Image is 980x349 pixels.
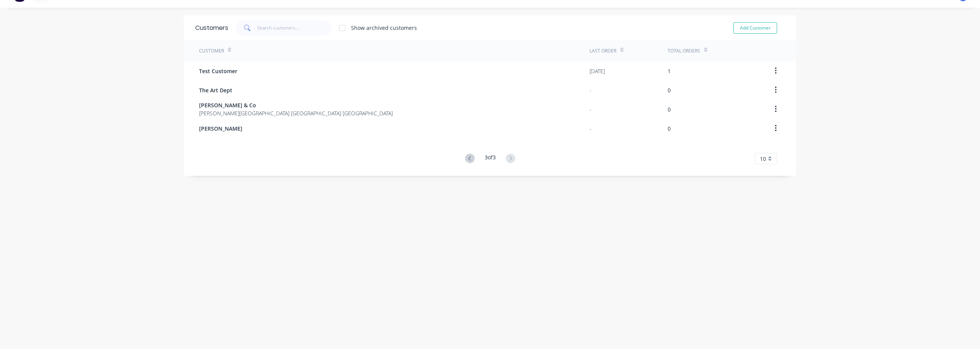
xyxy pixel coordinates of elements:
[668,105,671,113] div: 0
[668,125,671,133] div: 0
[199,67,237,75] span: Test Customer
[199,125,242,133] span: [PERSON_NAME]
[351,24,417,32] div: Show archived customers
[590,67,605,75] div: [DATE]
[733,22,777,34] button: Add Customer
[590,48,616,54] div: Last Order
[668,67,671,75] div: 1
[590,86,591,94] div: -
[590,105,591,113] div: -
[199,86,232,94] span: The Art Dept
[195,23,228,33] div: Customers
[590,125,591,133] div: -
[485,153,496,164] div: 3 of 3
[199,101,393,109] span: [PERSON_NAME] & Co
[760,155,766,163] span: 10
[668,48,700,54] div: Total Orders
[668,86,671,94] div: 0
[199,48,224,54] div: Customer
[199,109,393,117] span: [PERSON_NAME][GEOGRAPHIC_DATA] [GEOGRAPHIC_DATA] [GEOGRAPHIC_DATA]
[257,20,332,36] input: Search customers...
